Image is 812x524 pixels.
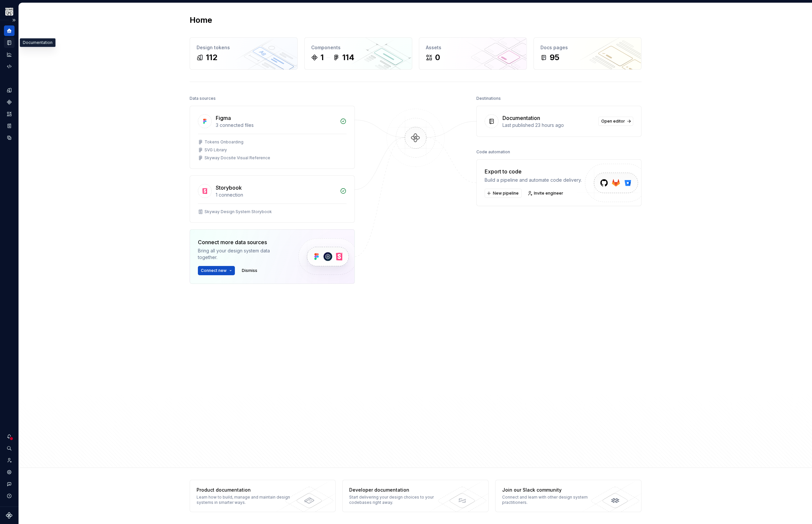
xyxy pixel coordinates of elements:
div: Build a pipeline and automate code delivery. [485,177,582,183]
a: Components1114 [304,37,412,70]
a: Home [4,25,15,36]
a: Developer documentationStart delivering your design choices to your codebases right away. [342,480,489,512]
a: Open editor [598,117,633,126]
button: New pipeline [485,189,522,198]
button: Contact support [4,479,15,489]
span: New pipeline [493,191,519,196]
div: Storybook [216,184,242,192]
div: Destinations [476,94,501,103]
a: Settings [4,467,15,477]
button: Expand sidebar [9,16,18,25]
div: SVG Library [204,147,227,153]
div: 1 connection [216,192,336,198]
div: Skyway Docsite Visual Reference [204,155,270,161]
div: 3 connected files [216,122,336,129]
div: Connect and learn with other design system practitioners. [502,495,598,505]
a: Code automation [4,61,15,72]
div: Learn how to build, manage and maintain design systems in smarter ways. [197,495,293,505]
a: Storybook1 connectionSkyway Design System Storybook [190,175,355,223]
button: Connect new [198,266,235,275]
a: Storybook stories [4,121,15,131]
div: Data sources [190,94,216,103]
a: Documentation [4,37,15,48]
h2: Home [190,15,212,25]
a: Design tokens112 [190,37,298,70]
span: Dismiss [242,268,257,273]
button: Dismiss [239,266,260,275]
div: Assets [426,44,520,51]
div: Docs pages [540,44,635,51]
div: 114 [342,52,354,63]
a: Invite team [4,455,15,466]
a: Assets [4,109,15,119]
div: Tokens Onboarding [204,139,243,145]
div: Documentation [502,114,540,122]
a: Data sources [4,132,15,143]
div: Components [311,44,405,51]
div: Figma [216,114,231,122]
div: Start delivering your design choices to your codebases right away. [349,495,445,505]
a: Components [4,97,15,107]
div: Skyway Design System Storybook [204,209,272,214]
a: Figma3 connected filesTokens OnboardingSVG LibrarySkyway Docsite Visual Reference [190,106,355,169]
div: Documentation [20,38,55,47]
span: Connect new [201,268,227,273]
button: Search ⌘K [4,443,15,454]
div: Developer documentation [349,487,445,493]
svg: Supernova Logo [6,512,13,519]
div: Connect more data sources [198,238,287,246]
img: 7d2f9795-fa08-4624-9490-5a3f7218a56a.png [5,8,13,16]
span: Open editor [601,119,625,124]
div: 1 [320,52,324,63]
div: Export to code [485,168,582,175]
div: 112 [206,52,217,63]
a: Join our Slack communityConnect and learn with other design system practitioners. [495,480,642,512]
a: Analytics [4,49,15,60]
a: Docs pages95 [534,37,642,70]
div: Design tokens [197,44,291,51]
a: Product documentationLearn how to build, manage and maintain design systems in smarter ways. [190,480,336,512]
div: 95 [550,52,559,63]
a: Assets0 [419,37,527,70]
div: Last published 23 hours ago [502,122,594,129]
div: Bring all your design system data together. [198,247,287,261]
div: Code automation [476,147,510,157]
div: Join our Slack community [502,487,598,493]
a: Invite engineer [526,189,566,198]
div: 0 [435,52,440,63]
span: Invite engineer [534,191,563,196]
button: Notifications [4,431,15,442]
a: Design tokens [4,85,15,95]
div: Product documentation [197,487,293,493]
